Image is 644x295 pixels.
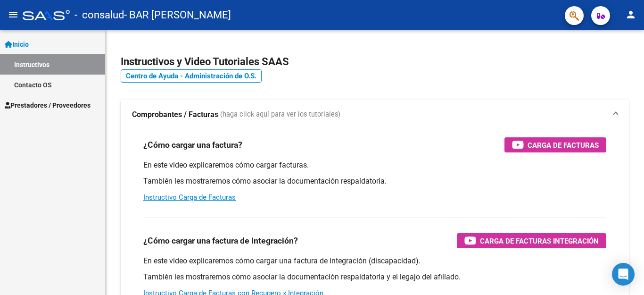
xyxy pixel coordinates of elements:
span: (haga click aquí para ver los tutoriales) [220,110,340,120]
span: - consalud [74,5,124,25]
h3: ¿Cómo cargar una factura de integración? [143,234,298,247]
span: - BAR [PERSON_NAME] [124,5,231,25]
p: En este video explicaremos cómo cargar una factura de integración (discapacidad). [143,256,606,266]
a: Centro de Ayuda - Administración de O.S. [121,69,262,83]
h3: ¿Cómo cargar una factura? [143,138,242,152]
mat-icon: person [625,9,636,20]
strong: Comprobantes / Facturas [132,110,218,120]
span: Inicio [5,39,29,50]
span: Prestadores / Proveedores [5,100,91,110]
p: También les mostraremos cómo asociar la documentación respaldatoria. [143,176,606,186]
p: También les mostraremos cómo asociar la documentación respaldatoria y el legajo del afiliado. [143,272,606,282]
button: Carga de Facturas Integración [457,233,606,248]
a: Instructivo Carga de Facturas [143,193,236,202]
p: En este video explicaremos cómo cargar facturas. [143,160,606,170]
mat-expansion-panel-header: Comprobantes / Facturas (haga click aquí para ver los tutoriales) [121,100,629,130]
span: Carga de Facturas [528,139,599,151]
span: Carga de Facturas Integración [480,235,599,247]
h2: Instructivos y Video Tutoriales SAAS [121,53,629,71]
div: Open Intercom Messenger [612,263,635,286]
button: Carga de Facturas [504,137,606,152]
mat-icon: menu [8,9,19,20]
